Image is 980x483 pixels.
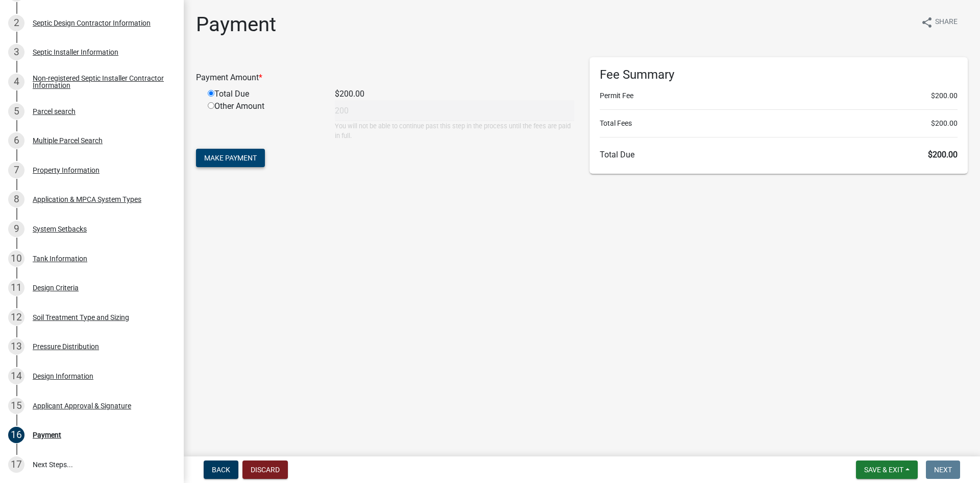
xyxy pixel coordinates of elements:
div: 2 [8,15,24,31]
div: Application & MPCA System Types [33,196,141,203]
button: Save & Exit [856,461,918,479]
li: Permit Fee [600,90,958,101]
button: Next [926,461,960,479]
div: 3 [8,44,24,60]
div: 5 [8,103,24,120]
div: 12 [8,309,24,326]
div: Parcel search [33,108,76,115]
div: 6 [8,132,24,149]
div: Applicant Approval & Signature [33,402,131,409]
button: shareShare [913,12,966,32]
div: Tank Information [33,255,87,262]
span: Back [212,466,230,474]
div: Non-registered Septic Installer Contractor Information [33,75,167,89]
span: Save & Exit [864,466,903,474]
div: System Setbacks [33,225,87,233]
div: 8 [8,191,24,208]
button: Discard [242,461,288,479]
span: Next [934,466,952,474]
h1: Payment [196,12,276,37]
div: Soil Treatment Type and Sizing [33,314,129,321]
div: 16 [8,427,24,443]
span: $200.00 [931,118,958,129]
div: 17 [8,456,24,473]
div: 9 [8,221,24,237]
div: 11 [8,280,24,296]
div: 15 [8,398,24,414]
div: 7 [8,162,24,178]
div: Design Information [33,373,93,380]
div: 14 [8,368,24,384]
i: share [921,16,933,29]
span: Share [935,16,958,29]
div: Payment [33,431,61,439]
div: Multiple Parcel Search [33,137,103,144]
div: Septic Installer Information [33,49,118,56]
h6: Fee Summary [600,67,958,82]
button: Make Payment [196,149,265,167]
div: Payment Amount [188,72,582,84]
div: 10 [8,250,24,267]
div: Total Due [200,88,327,100]
div: 13 [8,338,24,355]
div: Pressure Distribution [33,343,99,350]
span: Make Payment [204,154,257,162]
div: $200.00 [327,88,582,100]
li: Total Fees [600,118,958,129]
div: Design Criteria [33,284,79,291]
div: Other Amount [200,100,327,141]
div: Property Information [33,167,100,174]
div: 4 [8,74,24,90]
div: Septic Design Contractor Information [33,19,151,27]
span: $200.00 [931,90,958,101]
h6: Total Due [600,150,958,159]
button: Back [204,461,238,479]
span: $200.00 [928,150,958,159]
